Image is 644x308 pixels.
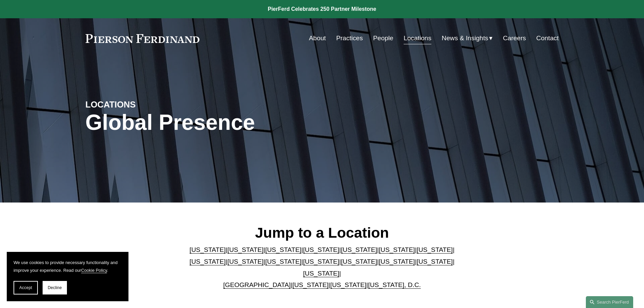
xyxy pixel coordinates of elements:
[303,258,339,265] a: [US_STATE]
[86,99,204,110] h4: LOCATIONS
[330,281,366,288] a: [US_STATE]
[586,296,633,308] a: Search this site
[19,285,32,290] span: Accept
[416,246,453,253] a: [US_STATE]
[442,32,488,44] span: News & Insights
[184,244,460,291] p: | | | | | | | | | | | | | | | | | |
[223,281,291,288] a: [GEOGRAPHIC_DATA]
[368,281,421,288] a: [US_STATE], D.C.
[442,32,493,45] a: folder dropdown
[303,270,339,277] a: [US_STATE]
[404,32,431,45] a: Locations
[303,246,339,253] a: [US_STATE]
[14,281,38,294] button: Accept
[309,32,326,45] a: About
[228,258,264,265] a: [US_STATE]
[81,268,107,273] a: Cookie Policy
[379,258,415,265] a: [US_STATE]
[341,246,377,253] a: [US_STATE]
[43,281,67,294] button: Decline
[292,281,329,288] a: [US_STATE]
[7,252,128,301] section: Cookie banner
[379,246,415,253] a: [US_STATE]
[48,285,62,290] span: Decline
[265,246,302,253] a: [US_STATE]
[416,258,453,265] a: [US_STATE]
[536,32,558,45] a: Contact
[341,258,377,265] a: [US_STATE]
[373,32,393,45] a: People
[14,259,122,274] p: We use cookies to provide necessary functionality and improve your experience. Read our .
[265,258,302,265] a: [US_STATE]
[190,258,226,265] a: [US_STATE]
[228,246,264,253] a: [US_STATE]
[336,32,363,45] a: Practices
[503,32,526,45] a: Careers
[184,224,460,241] h2: Jump to a Location
[190,246,226,253] a: [US_STATE]
[86,110,401,135] h1: Global Presence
